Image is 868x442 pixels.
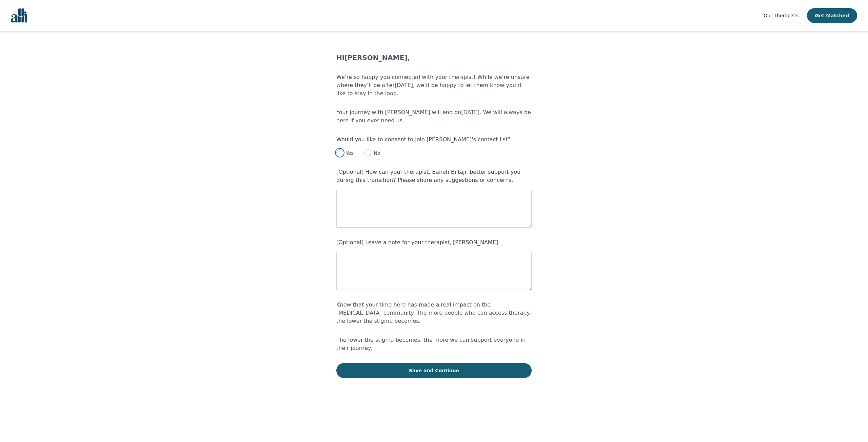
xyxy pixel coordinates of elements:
[336,239,500,246] label: [Optional] Leave a note for your therapist, [PERSON_NAME].
[336,136,511,143] label: Would you like to consent to join [PERSON_NAME]'s contact list?
[336,73,532,98] p: We’re so happy you connected with your therapist! While we’re unsure where they’ll be after [DATE...
[371,150,380,156] p: No
[343,150,354,156] p: Yes
[764,13,798,18] span: Our Therapists
[336,53,532,62] h1: Hi [PERSON_NAME] ,
[336,363,532,378] button: Save and Continue
[336,108,532,125] p: Your journey with [PERSON_NAME] will end on [DATE] . We will always be here if you ever need us.
[336,336,532,352] p: The lower the stigma becomes, the more we can support everyone in their journey.
[11,8,27,23] img: alli logo
[336,301,532,325] p: Know that your time here has made a real impact on the [MEDICAL_DATA] community. The more people ...
[807,8,857,23] button: Get Matched
[336,169,520,183] label: [Optional] How can your therapist, Baneh Biltaji, better support you during this transition? Plea...
[764,12,798,20] a: Our Therapists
